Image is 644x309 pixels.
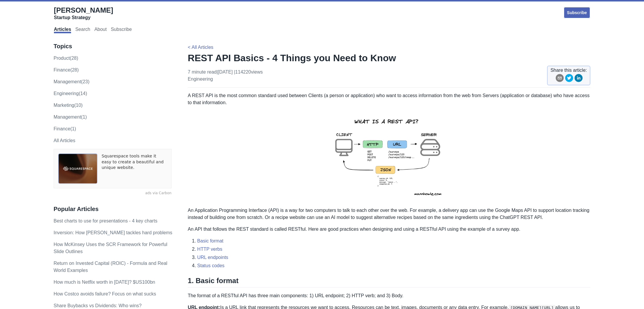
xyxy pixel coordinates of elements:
[188,45,213,50] a: < All Articles
[54,43,175,50] h3: Topics
[54,261,167,273] a: Return on Invested Capital (ROIC) - Formula and Real World Examples
[188,292,590,299] p: The format of a RESTful API has three main components: 1) URL endpoint; 2) HTTP verb; and 3) Body.
[111,27,132,33] a: Subscribe
[54,67,79,72] a: finance(28)
[565,74,573,84] button: twitter
[54,230,172,235] a: Inversion: How [PERSON_NAME] tackles hard problems
[102,153,167,184] a: Squarespace tools make it easy to create a beautiful and unique website.
[551,67,587,74] span: Share this article:
[197,263,225,268] a: Status codes
[188,92,590,106] p: A REST API is the most common standard used between Clients (a person or application) who want to...
[54,15,113,21] div: Startup Strategy
[54,6,113,14] span: [PERSON_NAME]
[54,303,142,308] a: Share Buybacks vs Dividends: Who wins?
[54,205,175,213] h3: Popular Articles
[54,242,167,254] a: How McKinsey Uses the SCR Framework for Powerful Slide Outlines
[574,74,583,84] button: linkedin
[564,7,591,19] a: Subscribe
[54,280,155,285] a: How much is Netflix worth in [DATE]? $US100bn
[197,238,223,243] a: Basic format
[188,276,590,288] h2: 1. Basic format
[197,247,222,252] a: HTTP verbs
[75,27,90,33] a: Search
[54,91,87,96] a: engineering(14)
[54,291,156,296] a: How Costco avoids failure? Focus on what sucks
[188,69,263,83] p: 7 minute read | [DATE]
[234,69,263,74] span: | 114220 views
[188,207,590,221] p: An Application Programming Interface (API) is a way for two computers to talk to each other over ...
[54,114,87,119] a: Management(1)
[54,103,83,108] a: marketing(10)
[188,52,590,64] h1: REST API Basics - 4 Things you Need to Know
[197,255,228,260] a: URL endpoints
[54,218,157,223] a: Best charts to use for presentations - 4 key charts
[54,27,71,33] a: Articles
[54,191,172,196] a: ads via Carbon
[188,77,213,82] a: engineering
[325,111,454,202] img: rest-api
[54,56,78,61] a: product(28)
[54,79,90,84] a: management(23)
[54,6,113,21] a: [PERSON_NAME]Startup Strategy
[94,27,107,33] a: About
[54,138,75,143] a: All Articles
[54,126,76,131] a: Finance(1)
[58,153,98,184] img: ads via Carbon
[556,74,564,84] button: email
[188,226,590,233] p: An API that follows the REST standard is called RESTful. Here are good practices when designing a...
